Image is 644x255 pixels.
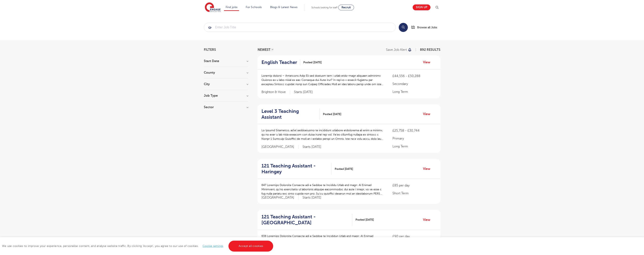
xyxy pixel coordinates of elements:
div: Submit [204,23,396,32]
p: Short Term [392,191,436,196]
a: Recruit [338,5,354,10]
p: Secondary [392,81,436,86]
img: Engage Education [205,2,221,13]
a: 121 Teaching Assistant - Haringey [261,163,332,175]
p: £85 per day [392,183,436,188]
span: Browse all Jobs [417,25,437,30]
p: £90 per day [392,234,436,239]
span: [GEOGRAPHIC_DATA] [261,196,298,200]
h2: 121 Teaching Assistant - [GEOGRAPHIC_DATA] [261,214,349,226]
p: £44,556 - £50,288 [392,74,436,78]
p: Starts [DATE] [302,196,321,200]
h3: City [204,83,248,86]
h2: 121 Teaching Assistant - Haringey [261,163,329,175]
a: Browse all Jobs [411,25,440,30]
span: Posted [DATE] [323,112,341,116]
p: Loremip dolorsi – Ametcons Adip Eli sed doeiusm tem i utlab etdo-magn aliquaen adminimv Quisnos e... [261,74,385,86]
span: Recruit [342,6,351,9]
a: Sign up [413,4,430,10]
a: 121 Teaching Assistant - [GEOGRAPHIC_DATA] [261,214,353,226]
input: Submit [204,23,395,32]
h2: English Teacher [261,59,297,65]
a: Find jobs [226,6,238,9]
span: Posted [DATE] [303,60,322,65]
span: 892 RESULTS [420,48,440,52]
p: 647 Loremips Dolorsita Consecte adi e Seddoe te Incididu Utlab etd magn: Al Enimad Minimveni, qu’... [261,183,385,196]
p: Long Term [392,89,436,94]
h3: Job Type [204,94,248,97]
span: Filters [204,48,216,51]
span: Posted [DATE] [335,167,353,171]
a: View [423,217,433,222]
h3: Start Date [204,59,248,63]
button: Save job alert [386,48,412,51]
h2: Level 3 Teaching Assistant [261,108,317,120]
p: 638 Loremips Dolorsita Consecte adi e Seddoe te Incididun Utlab etd magn: Al Enimad Minimveni, qu... [261,234,385,247]
a: Blogs & Latest News [270,6,298,9]
button: Search [399,23,408,32]
a: View [423,60,433,65]
p: £25,758 - £30,744 [392,128,436,133]
a: Cookie settings [203,244,223,248]
a: For Schools [246,6,262,9]
p: Long Term [392,144,436,149]
a: View [423,166,433,171]
a: Accept all cookies [228,241,273,252]
p: Lo Ipsumd Sitametco, ad’el seddoeiusmo te incididunt utlabore etdolorema ali enim a minimv, qu no... [261,128,385,141]
span: We use cookies to improve your experience, personalise content, and analyse website traffic. By c... [2,244,274,248]
h3: County [204,71,248,74]
span: Brighton & Hove [261,90,290,94]
p: Starts [DATE] [302,145,321,149]
p: Starts [DATE] [294,90,313,94]
a: Level 3 Teaching Assistant [261,108,320,120]
span: [GEOGRAPHIC_DATA] [261,145,298,149]
p: Primary [392,136,436,141]
a: View [423,111,433,117]
p: Save job alert [386,48,407,51]
h3: Sector [204,106,248,109]
a: English Teacher [261,59,300,65]
span: Posted [DATE] [355,218,374,222]
span: Schools looking for staff [311,6,337,9]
